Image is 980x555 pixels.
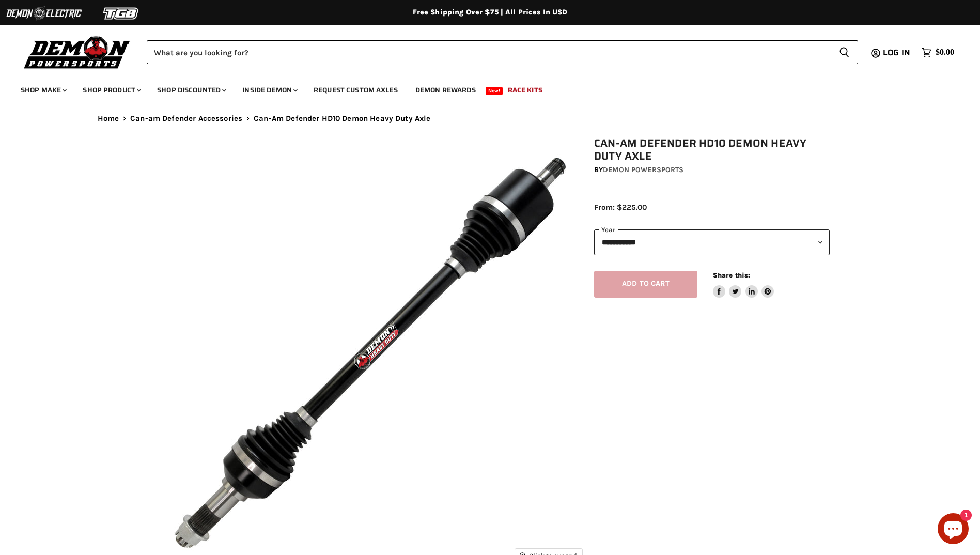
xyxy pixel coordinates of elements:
a: Can-am Defender Accessories [130,114,242,123]
h1: Can-Am Defender HD10 Demon Heavy Duty Axle [594,137,830,163]
div: by [594,164,830,176]
img: Demon Electric Logo 2 [5,4,83,23]
ul: Main menu [13,75,952,101]
a: Home [98,114,119,123]
a: Request Custom Axles [306,80,406,101]
a: Shop Product [75,80,147,101]
a: Shop Make [13,80,73,101]
span: Can-Am Defender HD10 Demon Heavy Duty Axle [254,114,430,123]
img: Demon Powersports [21,34,134,70]
a: Log in [878,48,916,57]
a: Demon Powersports [603,165,683,174]
div: Free Shipping Over $75 | All Prices In USD [77,8,904,17]
a: Demon Rewards [408,80,484,101]
a: $0.00 [916,45,959,60]
img: TGB Logo 2 [83,4,160,23]
button: Search [831,40,858,64]
inbox-online-store-chat: Shopify online store chat [935,513,972,547]
span: Log in [883,46,910,59]
a: Race Kits [500,80,550,101]
span: From: $225.00 [594,203,647,212]
select: year [594,229,830,255]
aside: Share this: [713,271,774,298]
input: Search [147,40,831,64]
span: New! [486,87,503,95]
span: Share this: [713,271,750,279]
a: Shop Discounted [149,80,232,101]
span: $0.00 [936,48,954,57]
nav: Breadcrumbs [77,114,904,123]
a: Inside Demon [235,80,304,101]
form: Product [147,40,858,64]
